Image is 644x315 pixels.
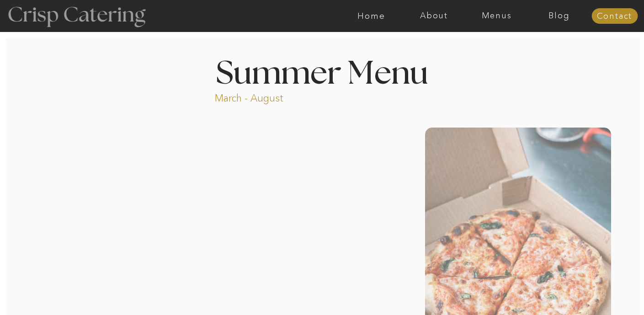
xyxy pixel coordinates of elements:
[195,58,449,85] h1: Summer Menu
[465,11,528,21] a: Menus
[591,12,638,21] a: Contact
[528,11,591,21] a: Blog
[340,11,403,21] a: Home
[403,11,465,21] a: About
[215,91,341,102] p: March - August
